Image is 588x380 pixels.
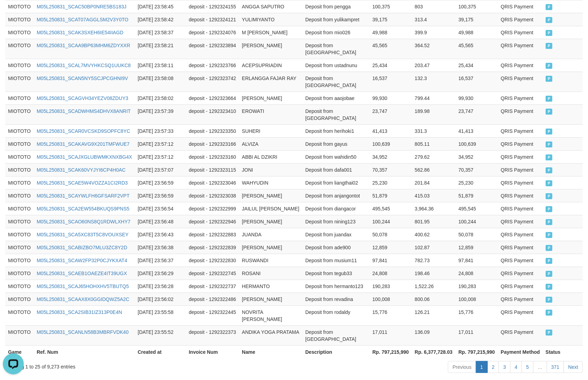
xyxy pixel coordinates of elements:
td: QRIS Payment [498,293,543,306]
td: HERMANTO [239,280,302,293]
td: [PERSON_NAME] [239,293,302,306]
td: 100,639 [456,137,498,150]
td: Deposit from ustadnunu [303,59,370,72]
a: 371 [547,361,564,373]
td: [DATE] 23:58:42 [135,13,186,26]
td: MIOTOTO [5,150,34,163]
td: MIOTOTO [5,92,34,105]
td: 364.52 [412,39,456,59]
td: [DATE] 23:56:59 [135,176,186,189]
span: PAID [546,258,553,264]
td: 3,964.36 [412,202,456,215]
span: PAID [546,180,553,186]
th: Name [239,345,302,358]
td: MIOTOTO [5,267,34,280]
td: deposit - 1292324076 [186,26,239,39]
td: deposit - 1292322445 [186,306,239,325]
td: Deposit from nining123 [303,215,370,228]
td: 189.98 [412,105,456,124]
span: PAID [546,96,553,102]
td: ALVIZA [239,137,302,150]
td: 39,175 [370,13,412,26]
a: M05L250831_SCAGVH34YEZV08ZDUY3 [37,95,128,101]
td: 41,413 [456,124,498,137]
a: M05L250831_SCAW2FP32P0CJYKXAT4 [37,258,127,263]
td: 132.3 [412,72,456,92]
span: PAID [546,245,553,251]
span: PAID [546,219,553,225]
span: PAID [546,193,553,199]
span: PAID [546,4,553,10]
a: Previous [448,361,476,373]
button: Open LiveChat chat widget [3,3,24,24]
a: M05L250831_SCAL7MVYHKCSQ1UUKC8 [37,63,131,68]
td: Deposit from musium11 [303,254,370,267]
td: 70,357 [370,163,412,176]
td: MIOTOTO [5,254,34,267]
a: 2 [487,361,499,373]
td: QRIS Payment [498,124,543,137]
td: 562.86 [412,163,456,176]
span: PAID [546,155,553,160]
td: ABBI AL DZIKRI [239,150,302,163]
td: [DATE] 23:58:21 [135,39,186,59]
td: JUANDA [239,228,302,241]
td: 190,283 [370,280,412,293]
td: 51,879 [456,189,498,202]
td: 51,879 [370,189,412,202]
td: 801.95 [412,215,456,228]
td: ERLANGGA FAJAR RAY [239,72,302,92]
td: EROWATI [239,105,302,124]
td: Deposit from juandax [303,228,370,241]
a: M05L250831_SCAKAVG9X201TMFWUE7 [37,141,130,147]
th: Invoice Num [186,345,239,358]
td: [DATE] 23:56:28 [135,280,186,293]
td: 49,988 [456,26,498,39]
td: 100,008 [370,293,412,306]
td: MIOTOTO [5,39,34,59]
td: 1,522.26 [412,280,456,293]
a: M05L250831_SCAN5NY5SCJPCGHNI9V [37,76,128,81]
td: RUSWANDI [239,254,302,267]
td: QRIS Payment [498,13,543,26]
td: QRIS Payment [498,254,543,267]
td: deposit - 1292323742 [186,72,239,92]
span: PAID [546,330,553,336]
span: PAID [546,206,553,212]
td: [DATE] 23:57:33 [135,124,186,137]
td: QRIS Payment [498,202,543,215]
a: … [533,361,547,373]
td: Deposit from aaojobae [303,92,370,105]
td: 23,747 [456,105,498,124]
td: 400.62 [412,228,456,241]
td: MIOTOTO [5,176,34,189]
td: QRIS Payment [498,150,543,163]
a: M05L250831_SCANLN58B3MBRFVDK40 [37,329,129,335]
td: 99,930 [370,92,412,105]
a: M05L250831_SCA2SIB31IZ313P0E4N [37,309,122,315]
td: deposit - 1292324121 [186,13,239,26]
a: M05L250831_SCAE5W4VOZZA1CI2RD3 [37,180,128,186]
td: SUHERI [239,124,302,137]
td: 102.87 [412,241,456,254]
td: 100,008 [456,293,498,306]
td: QRIS Payment [498,228,543,241]
span: PAID [546,167,553,173]
td: 190,283 [456,280,498,293]
td: [PERSON_NAME] [239,39,302,59]
a: M05L250831_SCAJXGLUBWMKXNXBG4X [37,154,132,160]
a: M05L250831_SCAA9BP63MHM6ZDYXXR [37,43,130,48]
td: 25,230 [370,176,412,189]
td: 17,011 [456,325,498,345]
td: deposit - 1292323664 [186,92,239,105]
a: 1 [476,361,488,373]
td: deposit - 1292322946 [186,215,239,228]
td: QRIS Payment [498,92,543,105]
td: 70,357 [456,163,498,176]
td: 126.21 [412,306,456,325]
td: deposit - 1292323046 [186,176,239,189]
a: M05L250831_SCAYWLFH6GFSARF2VPT [37,193,130,199]
td: M [PERSON_NAME] [239,26,302,39]
td: ANDIKA YOGA PRATAMA [239,325,302,345]
td: [DATE] 23:56:54 [135,202,186,215]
